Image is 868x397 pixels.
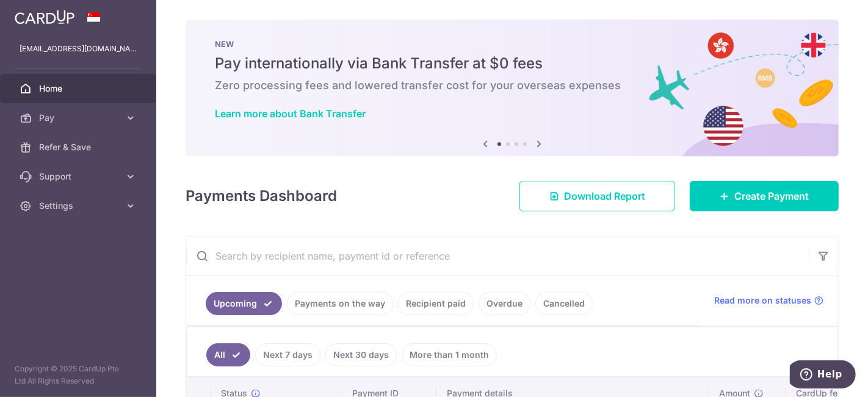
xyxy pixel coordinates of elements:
[325,343,397,366] a: Next 30 days
[287,292,393,315] a: Payments on the way
[398,292,474,315] a: Recipient paid
[206,343,250,366] a: All
[186,185,337,207] h4: Payments Dashboard
[215,107,366,120] a: Learn more about Bank Transfer
[39,112,120,124] span: Pay
[39,200,120,212] span: Settings
[215,39,809,49] p: NEW
[564,189,645,203] span: Download Report
[690,181,839,211] a: Create Payment
[519,181,675,211] a: Download Report
[714,294,823,307] a: Read more on statuses
[714,294,811,307] span: Read more on statuses
[206,292,282,315] a: Upcoming
[215,78,809,93] h6: Zero processing fees and lowered transfer cost for your overseas expenses
[479,292,530,315] a: Overdue
[535,292,593,315] a: Cancelled
[402,343,497,366] a: More than 1 month
[215,54,809,73] h5: Pay internationally via Bank Transfer at $0 fees
[790,360,856,391] iframe: Opens a widget where you can find more information
[39,170,120,183] span: Support
[20,43,137,55] p: [EMAIL_ADDRESS][DOMAIN_NAME]
[255,343,320,366] a: Next 7 days
[186,236,809,275] input: Search by recipient name, payment id or reference
[39,82,120,95] span: Home
[186,20,839,156] img: Bank transfer banner
[15,10,74,24] img: CardUp
[734,189,809,203] span: Create Payment
[39,141,120,153] span: Refer & Save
